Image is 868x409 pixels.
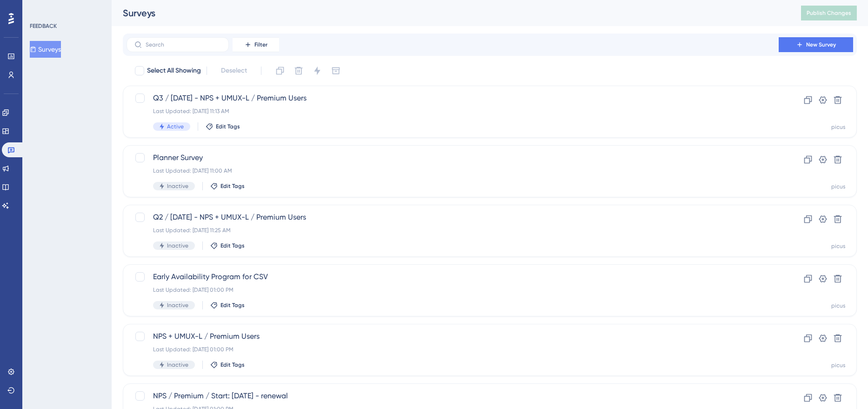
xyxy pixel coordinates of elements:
[220,302,245,309] span: Edit Tags
[220,242,245,249] span: Edit Tags
[210,242,245,249] button: Edit Tags
[153,286,752,294] div: Last Updated: [DATE] 01:00 PM
[216,123,240,130] span: Edit Tags
[167,302,188,309] span: Inactive
[221,65,247,76] span: Deselect
[146,41,221,48] input: Search
[153,167,752,174] div: Last Updated: [DATE] 11:00 AM
[167,182,188,190] span: Inactive
[167,361,188,369] span: Inactive
[779,37,853,52] button: New Survey
[831,123,845,131] div: picus
[153,331,752,342] span: NPS + UMUX-L / Premium Users
[147,65,201,76] span: Select All Showing
[206,123,240,130] button: Edit Tags
[123,7,778,20] div: Surveys
[153,227,752,234] div: Last Updated: [DATE] 11:25 AM
[153,107,752,115] div: Last Updated: [DATE] 11:13 AM
[801,6,857,20] button: Publish Changes
[254,41,267,48] span: Filter
[153,93,752,104] span: Q3 / [DATE] - NPS + UMUX-L / Premium Users
[806,41,836,48] span: New Survey
[153,212,752,223] span: Q2 / [DATE] - NPS + UMUX-L / Premium Users
[210,182,245,190] button: Edit Tags
[831,302,845,309] div: picus
[30,22,57,30] div: FEEDBACK
[153,271,752,282] span: Early Availability Program for CSV
[831,183,845,190] div: picus
[210,361,245,369] button: Edit Tags
[220,361,245,369] span: Edit Tags
[233,37,279,52] button: Filter
[807,9,851,17] span: Publish Changes
[831,362,845,369] div: picus
[220,182,245,190] span: Edit Tags
[167,242,188,249] span: Inactive
[30,41,61,58] button: Surveys
[153,390,752,402] span: NPS / Premium / Start: [DATE] - renewal
[153,152,752,163] span: Planner Survey
[831,242,845,250] div: picus
[153,346,752,353] div: Last Updated: [DATE] 01:00 PM
[210,302,245,309] button: Edit Tags
[167,123,184,130] span: Active
[213,62,255,79] button: Deselect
